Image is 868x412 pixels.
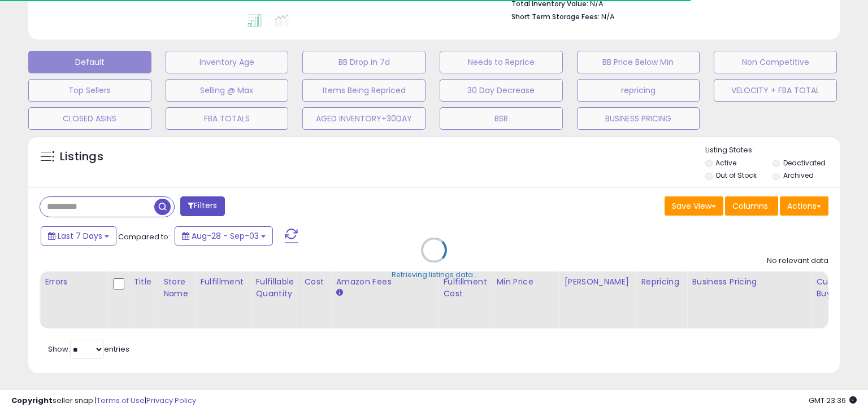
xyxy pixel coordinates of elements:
button: BB Price Below Min [577,51,700,73]
button: BB Drop in 7d [302,51,426,73]
button: BUSINESS PRICING [577,107,700,130]
button: 30 Day Decrease [440,79,563,102]
button: Selling @ Max [166,79,289,102]
strong: Copyright [11,395,53,406]
button: Items Being Repriced [302,79,426,102]
button: VELOCITY + FBA TOTAL [714,79,837,102]
div: Retrieving listings data.. [392,270,476,280]
button: Default [28,51,151,73]
button: Top Sellers [28,79,151,102]
a: Terms of Use [97,395,145,406]
button: Inventory Age [166,51,289,73]
button: CLOSED ASINS [28,107,151,130]
span: 2025-09-11 23:36 GMT [809,395,857,406]
b: Short Term Storage Fees: [511,12,600,21]
button: Needs to Reprice [440,51,563,73]
span: N/A [601,11,615,22]
button: AGED INVENTORY+30DAY [302,107,426,130]
button: BSR [440,107,563,130]
div: seller snap | | [11,396,196,406]
button: FBA TOTALS [166,107,289,130]
button: repricing [577,79,700,102]
button: Non Competitive [714,51,837,73]
a: Privacy Policy [146,395,196,406]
